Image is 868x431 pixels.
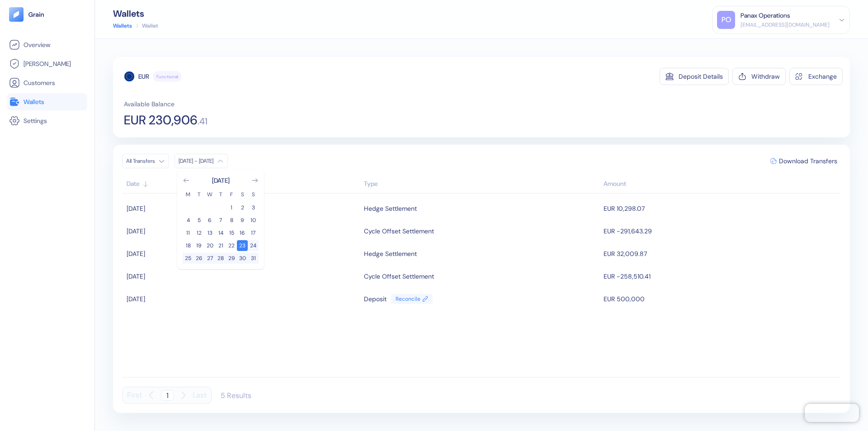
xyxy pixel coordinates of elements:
td: [DATE] [122,265,362,288]
button: 27 [204,253,215,264]
div: Sort ascending [364,179,599,189]
td: EUR 32,009.87 [601,242,841,265]
th: Thursday [215,190,226,199]
button: 19 [193,240,204,251]
div: Hedge Settlement [364,201,417,216]
a: Overview [9,39,85,50]
td: [DATE] [122,197,362,220]
span: Customers [24,78,55,87]
div: Exchange [808,73,837,80]
button: 9 [237,215,248,226]
div: [DATE] [212,176,230,185]
button: 18 [183,240,193,251]
th: Friday [226,190,237,199]
button: Withdraw [732,68,786,85]
button: Deposit Details [660,68,729,85]
button: 6 [204,215,215,226]
th: Monday [183,190,193,199]
img: logo-tablet-V2.svg [9,7,24,22]
iframe: Chatra live chat [805,404,859,422]
button: 20 [204,240,215,251]
button: 22 [226,240,237,251]
span: Wallets [24,97,44,106]
div: Panax Operations [741,11,790,20]
div: [DATE] - [DATE] [179,157,213,165]
th: Sunday [248,190,259,199]
span: Settings [24,116,47,125]
div: Withdraw [751,73,780,80]
td: [DATE] [122,288,362,310]
div: 5 Results [221,391,251,400]
div: Deposit Details [679,73,723,80]
span: [PERSON_NAME] [24,59,71,68]
td: [DATE] [122,220,362,242]
button: 30 [237,253,248,264]
button: 2 [237,202,248,213]
button: Go to previous month [183,177,190,184]
div: [EMAIL_ADDRESS][DOMAIN_NAME] [741,21,830,29]
img: logo [28,11,45,18]
div: Sort ascending [127,179,359,189]
button: 4 [183,215,193,226]
td: EUR 500,000 [601,288,841,310]
button: 5 [193,215,204,226]
span: Download Transfers [779,158,837,164]
a: Reconcile [391,294,433,304]
button: First [127,387,142,404]
button: 16 [237,227,248,238]
button: 25 [183,253,193,264]
button: [DATE] - [DATE] [175,154,228,168]
th: Wednesday [204,190,215,199]
th: Tuesday [193,190,204,199]
button: Exchange [789,68,843,85]
button: Last [193,387,207,404]
button: 1 [226,202,237,213]
div: Deposit [364,291,387,307]
button: 21 [215,240,226,251]
span: EUR 230,906 [124,114,198,127]
button: 8 [226,215,237,226]
span: Functional [156,73,178,80]
button: 31 [248,253,259,264]
a: Settings [9,115,85,126]
button: 13 [204,227,215,238]
a: Customers [9,77,85,88]
div: EUR [138,72,149,81]
a: Wallets [113,22,132,30]
button: 7 [215,215,226,226]
button: 24 [248,240,259,251]
button: 26 [193,253,204,264]
button: 28 [215,253,226,264]
div: Wallets [113,9,158,18]
button: 12 [193,227,204,238]
span: Available Balance [124,99,175,109]
td: EUR -258,510.41 [601,265,841,288]
button: 14 [215,227,226,238]
div: Cycle Offset Settlement [364,223,434,239]
td: EUR -291,643.29 [601,220,841,242]
button: 11 [183,227,193,238]
button: 10 [248,215,259,226]
td: EUR 10,298.07 [601,197,841,220]
span: Overview [24,40,50,49]
div: PO [717,11,735,29]
button: 3 [248,202,259,213]
button: 23 [237,240,248,251]
td: [DATE] [122,242,362,265]
div: Sort descending [604,179,836,189]
span: . 41 [198,117,208,126]
div: Hedge Settlement [364,246,417,261]
button: 15 [226,227,237,238]
th: Saturday [237,190,248,199]
button: Download Transfers [767,154,841,168]
button: Go to next month [251,177,259,184]
a: Wallets [9,96,85,107]
button: 17 [248,227,259,238]
button: 29 [226,253,237,264]
div: Cycle Offset Settlement [364,269,434,284]
a: [PERSON_NAME] [9,58,85,69]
